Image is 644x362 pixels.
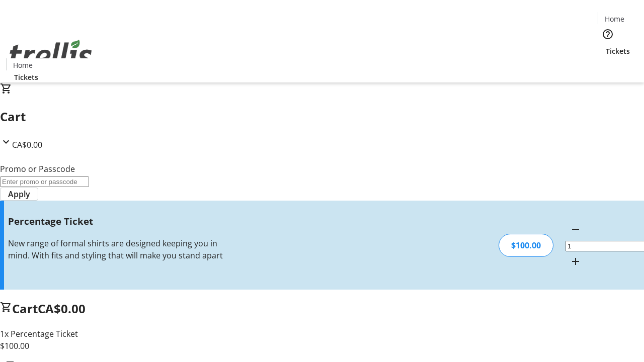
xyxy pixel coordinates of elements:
button: Help [598,24,618,44]
a: Tickets [598,46,638,56]
button: Decrement by one [566,219,586,239]
h3: Percentage Ticket [8,214,228,228]
span: CA$0.00 [12,139,42,150]
span: CA$0.00 [38,300,86,317]
a: Tickets [6,72,46,82]
button: Increment by one [566,251,586,271]
span: Home [605,14,624,24]
span: Home [13,60,33,70]
span: Apply [8,188,30,200]
img: Orient E2E Organization cokRgQ0ocx's Logo [6,29,96,79]
div: $100.00 [499,234,553,257]
span: Tickets [14,72,38,82]
button: Cart [598,56,618,76]
div: New range of formal shirts are designed keeping you in mind. With fits and styling that will make... [8,237,228,261]
span: Tickets [606,46,630,56]
a: Home [598,14,630,24]
a: Home [7,60,39,70]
